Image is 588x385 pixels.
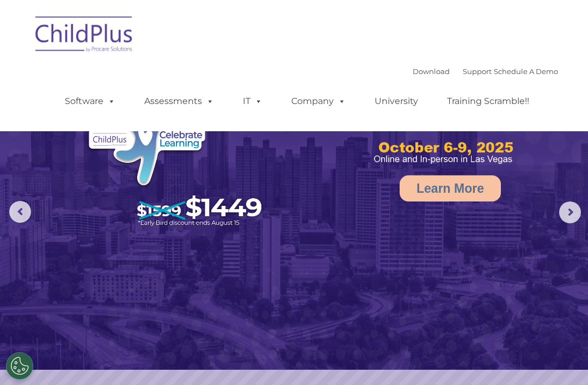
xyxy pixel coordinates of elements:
a: Training Scramble!! [436,90,540,112]
a: Schedule A Demo [494,67,558,76]
a: IT [232,90,273,112]
a: Company [280,90,357,112]
img: ChildPlus by Procare Solutions [30,9,139,63]
a: Assessments [133,90,225,112]
a: Learn More [400,175,501,201]
iframe: Chat Widget [405,267,588,385]
font: | [413,67,558,76]
a: University [364,90,429,112]
a: Download [413,67,450,76]
button: Cookies Settings [6,352,33,380]
a: Support [463,67,492,76]
a: Software [54,90,126,112]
